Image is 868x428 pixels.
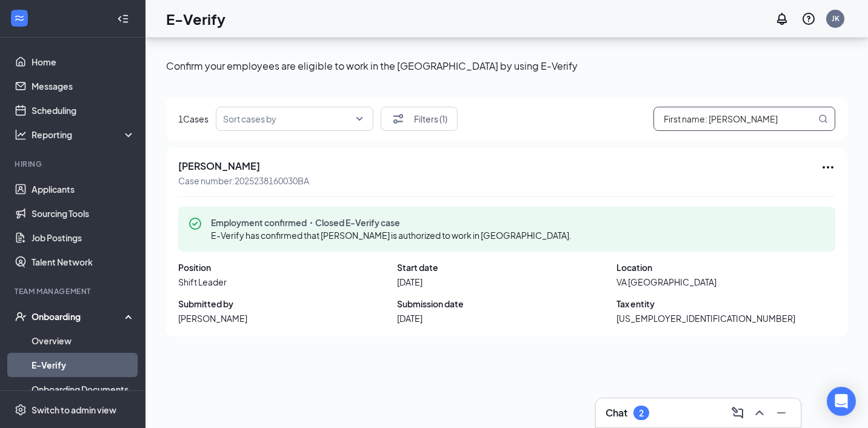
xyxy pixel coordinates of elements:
[117,13,129,25] svg: Collapse
[616,298,835,310] span: Tax entity
[178,276,397,288] span: Shift Leader
[15,404,27,416] svg: Settings
[381,107,458,131] button: Filter Filters (1)
[661,112,816,127] input: Search filtered cases
[32,310,125,323] div: Onboarding
[32,177,135,201] a: Applicants
[211,230,572,241] span: E-Verify has confirmed that [PERSON_NAME] is authorized to work in [GEOGRAPHIC_DATA].
[32,329,135,353] a: Overview
[832,13,840,24] div: JK
[178,298,397,310] span: Submitted by
[188,216,202,231] svg: CheckmarkCircle
[821,160,835,175] svg: Ellipses
[616,312,835,324] span: [US_EMPLOYER_IDENTIFICATION_NUMBER]
[397,298,616,310] span: Submission date
[178,160,309,172] span: [PERSON_NAME]
[32,226,135,250] a: Job Postings
[397,261,616,273] span: Start date
[391,112,406,126] svg: Filter
[178,113,209,125] span: 1 Cases
[616,276,835,288] span: VA [GEOGRAPHIC_DATA]
[211,216,576,229] span: Employment confirmed・Closed E-Verify case
[606,406,627,420] h3: Chat
[818,114,828,124] svg: MagnifyingGlass
[752,406,767,420] svg: ChevronUp
[15,286,133,296] div: Team Management
[15,159,133,169] div: Hiring
[730,406,745,420] svg: ComposeMessage
[178,175,309,187] span: Case number: 2025238160030BA
[32,50,135,74] a: Home
[827,387,856,416] div: Open Intercom Messenger
[772,403,791,423] button: Minimize
[750,403,769,423] button: ChevronUp
[32,201,135,226] a: Sourcing Tools
[178,312,397,324] span: [PERSON_NAME]
[178,261,397,273] span: Position
[616,261,835,273] span: Location
[13,12,25,24] svg: WorkstreamLogo
[728,403,747,423] button: ComposeMessage
[32,250,135,274] a: Talent Network
[32,377,135,401] a: Onboarding Documents
[32,404,116,416] div: Switch to admin view
[775,12,789,26] svg: Notifications
[166,8,225,29] h1: E-Verify
[32,353,135,377] a: E-Verify
[397,276,616,288] span: [DATE]
[15,129,27,141] svg: Analysis
[32,129,136,141] div: Reporting
[166,59,578,72] span: Confirm your employees are eligible to work in the [GEOGRAPHIC_DATA] by using E-Verify
[774,406,789,420] svg: Minimize
[15,310,27,323] svg: UserCheck
[32,74,135,98] a: Messages
[32,98,135,122] a: Scheduling
[639,408,644,418] div: 2
[397,312,616,324] span: [DATE]
[801,12,816,26] svg: QuestionInfo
